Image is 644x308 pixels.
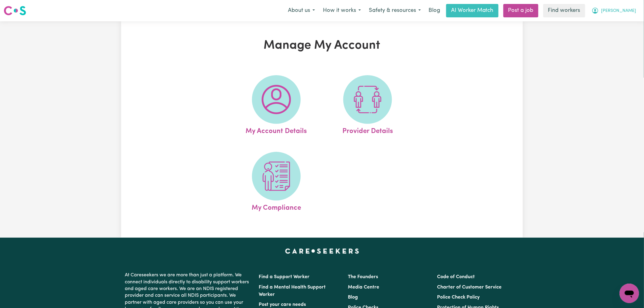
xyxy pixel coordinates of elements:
[252,201,301,213] span: My Compliance
[285,249,359,254] a: Careseekers home page
[503,4,538,17] a: Post a job
[284,4,319,17] button: About us
[233,75,320,137] a: My Account Details
[446,4,499,17] a: AI Worker Match
[319,4,365,17] button: How it works
[437,275,475,279] a: Code of Conduct
[437,285,502,290] a: Charter of Customer Service
[437,295,480,300] a: Police Check Policy
[601,8,636,14] span: [PERSON_NAME]
[233,152,320,213] a: My Compliance
[259,302,306,307] a: Post your care needs
[246,124,307,137] span: My Account Details
[324,75,411,137] a: Provider Details
[342,124,393,137] span: Provider Details
[4,4,26,18] a: Careseekers logo
[588,4,640,17] button: My Account
[4,5,26,16] img: Careseekers logo
[348,295,358,300] a: Blog
[259,275,310,279] a: Find a Support Worker
[543,4,585,17] a: Find workers
[365,4,425,17] button: Safety & resources
[620,284,639,303] iframe: Button to launch messaging window
[425,4,444,17] a: Blog
[192,38,452,53] h1: Manage My Account
[348,285,379,290] a: Media Centre
[259,285,326,297] a: Find a Mental Health Support Worker
[348,275,378,279] a: The Founders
